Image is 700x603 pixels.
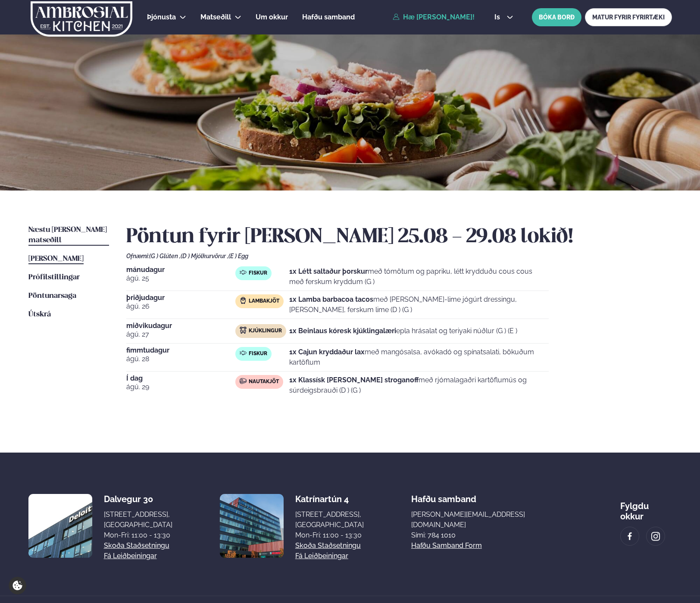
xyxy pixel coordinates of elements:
span: Pöntunarsaga [28,292,76,300]
a: Fá leiðbeiningar [295,551,348,561]
p: með tómötum og papriku, létt krydduðu cous cous með ferskum kryddum (G ) [289,266,548,287]
button: BÓKA BORÐ [532,8,581,26]
div: Ofnæmi: [126,253,672,259]
img: fish.svg [240,350,247,356]
div: Katrínartún 4 [295,494,364,504]
span: (E ) Egg [228,253,248,259]
span: miðvikudagur [126,322,236,329]
img: chicken.svg [240,327,247,334]
a: Fá leiðbeiningar [104,551,157,561]
p: epla hrásalat og teriyaki núðlur (G ) (E ) [289,326,517,336]
span: ágú. 29 [126,382,236,392]
img: image alt [651,531,660,541]
span: Þjónusta [147,13,176,21]
h2: Pöntun fyrir [PERSON_NAME] 25.08 - 29.08 lokið! [126,225,672,249]
span: þriðjudagur [126,294,236,301]
span: Í dag [126,375,236,382]
span: Fiskur [249,270,267,277]
div: [STREET_ADDRESS], [GEOGRAPHIC_DATA] [295,509,364,530]
span: Hafðu samband [302,13,355,21]
p: með mangósalsa, avókadó og spínatsalati, bökuðum kartöflum [289,347,548,368]
span: is [494,14,503,21]
a: [PERSON_NAME][EMAIL_ADDRESS][DOMAIN_NAME] [411,509,573,530]
a: Hafðu samband [302,12,355,22]
span: fimmtudagur [126,347,236,354]
img: image alt [28,494,92,558]
img: logo [30,1,133,37]
a: Þjónusta [147,12,176,22]
a: [PERSON_NAME] [28,254,84,264]
a: image alt [621,527,639,545]
span: [PERSON_NAME] [28,255,84,262]
span: ágú. 28 [126,354,236,364]
a: Útskrá [28,309,51,320]
a: Hæ [PERSON_NAME]! [393,13,475,21]
span: ágú. 26 [126,301,236,312]
a: Hafðu samband form [411,541,482,551]
span: ágú. 27 [126,329,236,340]
a: Um okkur [256,12,288,22]
a: MATUR FYRIR FYRIRTÆKI [585,8,672,26]
span: (G ) Glúten , [149,253,181,259]
p: Sími: 784 1010 [411,530,573,541]
strong: 1x Beinlaus kóresk kjúklingalæri [289,327,396,335]
a: Pöntunarsaga [28,291,76,301]
strong: 1x Cajun kryddaður lax [289,348,365,356]
span: Kjúklingur [249,328,282,334]
span: ágú. 25 [126,273,236,284]
span: Útskrá [28,311,51,318]
p: með [PERSON_NAME]-lime jógúrt dressingu, [PERSON_NAME], ferskum lime (D ) (G ) [289,294,548,315]
img: image alt [220,494,284,558]
div: Mon-Fri: 11:00 - 13:30 [104,530,172,541]
span: Matseðill [200,13,231,21]
img: beef.svg [240,378,247,384]
div: Fylgdu okkur [620,494,672,522]
span: Næstu [PERSON_NAME] matseðill [28,226,107,244]
p: með rjómalagaðri kartöflumús og súrdeigsbrauði (D ) (G ) [289,375,548,396]
a: Skoða staðsetningu [295,541,361,551]
a: Matseðill [200,12,231,22]
img: Lamb.svg [240,297,247,304]
a: Skoða staðsetningu [104,541,169,551]
strong: 1x Lamba barbacoa tacos [289,295,373,303]
span: Prófílstillingar [28,274,80,281]
span: (D ) Mjólkurvörur , [181,253,228,259]
span: Um okkur [256,13,288,21]
button: is [487,14,520,21]
img: fish.svg [240,269,247,276]
a: Cookie settings [9,577,26,594]
a: Næstu [PERSON_NAME] matseðill [28,225,109,246]
span: Nautakjöt [249,378,279,385]
a: image alt [647,527,665,545]
span: Lambakjöt [249,298,279,305]
div: Dalvegur 30 [104,494,172,504]
span: mánudagur [126,266,236,273]
img: image alt [625,531,634,541]
strong: 1x Létt saltaður þorskur [289,267,368,275]
span: Hafðu samband [411,487,476,504]
div: [STREET_ADDRESS], [GEOGRAPHIC_DATA] [104,509,172,530]
div: Mon-Fri: 11:00 - 13:30 [295,530,364,541]
strong: 1x Klassísk [PERSON_NAME] stroganoff [289,376,419,384]
span: Fiskur [249,350,267,357]
a: Prófílstillingar [28,272,80,283]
